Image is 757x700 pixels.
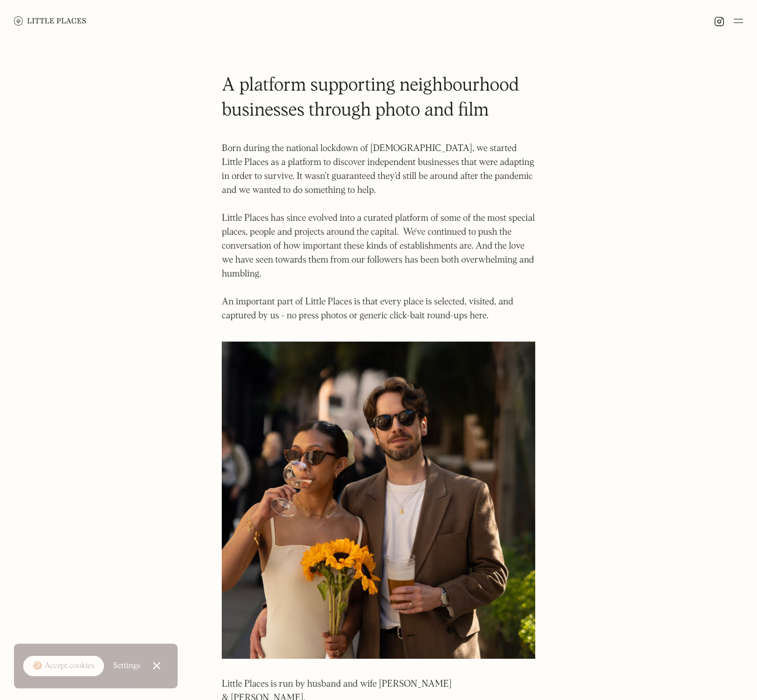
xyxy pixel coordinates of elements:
[33,660,95,672] div: 🍪 Accept cookies
[222,342,535,659] img: Little Places founders: Kyra & Jason
[23,656,104,677] a: 🍪 Accept cookies
[113,653,140,679] a: Settings
[113,662,140,670] div: Settings
[145,654,168,677] a: Close Cookie Popup
[222,142,535,323] p: Born during the national lockdown of [DEMOGRAPHIC_DATA], we started Little Places as a platform t...
[222,73,535,123] h1: A platform supporting neighbourhood businesses through photo and film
